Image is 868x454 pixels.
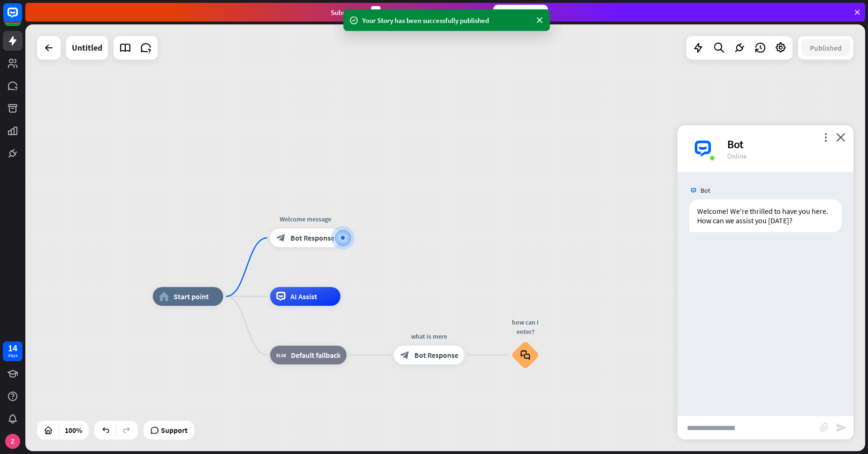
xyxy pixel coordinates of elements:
[159,292,169,301] i: home_2
[291,350,341,360] span: Default fallback
[276,350,286,360] i: block_fallback
[836,422,847,433] i: send
[387,332,472,341] div: what is mere
[161,423,188,438] span: Support
[72,36,102,60] div: Untitled
[820,423,829,432] i: block_attachment
[62,423,85,438] div: 100%
[3,341,23,361] a: 14 days
[727,137,842,151] div: Bot
[290,233,335,242] span: Bot Response
[362,15,531,25] div: Your Story has been successfully published
[504,318,547,336] div: how can i enter?
[331,6,486,19] div: Subscribe in days to get your first month for $1
[836,133,845,142] i: close
[689,199,842,232] div: Welcome! We're thrilled to have you here. How can we assist you [DATE]?
[414,350,458,360] span: Bot Response
[520,350,530,360] i: block_faq
[700,186,710,195] span: Bot
[371,6,381,19] div: 3
[8,4,36,32] button: Open LiveChat chat widget
[801,39,850,56] button: Published
[8,344,17,352] div: 14
[493,5,548,20] div: Subscribe now
[8,352,17,359] div: days
[821,133,830,142] i: more_vert
[727,151,842,160] div: Online
[174,292,209,301] span: Start point
[290,292,317,301] span: AI Assist
[400,350,410,360] i: block_bot_response
[263,214,348,224] div: Welcome message
[276,233,286,242] i: block_bot_response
